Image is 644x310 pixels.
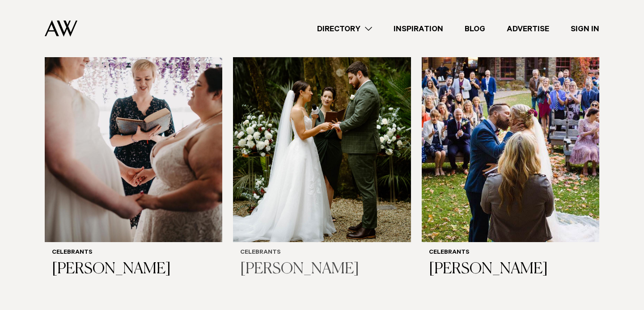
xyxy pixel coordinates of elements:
h3: [PERSON_NAME] [52,260,215,279]
a: Sign In [560,23,610,35]
h6: Celebrants [52,249,215,257]
img: Auckland Weddings Celebrants | Yvette Reid [233,4,411,242]
h3: [PERSON_NAME] [240,260,403,279]
a: Auckland Weddings Celebrants | Christine Clarkson Celebrants [PERSON_NAME] [422,4,599,286]
h6: Celebrants [240,249,403,257]
a: Inspiration [383,23,454,35]
a: Directory [306,23,383,35]
img: Auckland Weddings Celebrants | Christine Clarkson [422,4,599,242]
a: Blog [454,23,496,35]
a: Auckland Weddings Celebrants | Laura Giddey Celebrants [PERSON_NAME] [45,4,222,286]
a: Auckland Weddings Celebrants | Yvette Reid Celebrants [PERSON_NAME] [233,4,411,286]
h3: [PERSON_NAME] [429,260,592,279]
img: Auckland Weddings Logo [45,20,77,37]
h6: Celebrants [429,249,592,257]
a: Advertise [496,23,560,35]
img: Auckland Weddings Celebrants | Laura Giddey [45,4,222,242]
